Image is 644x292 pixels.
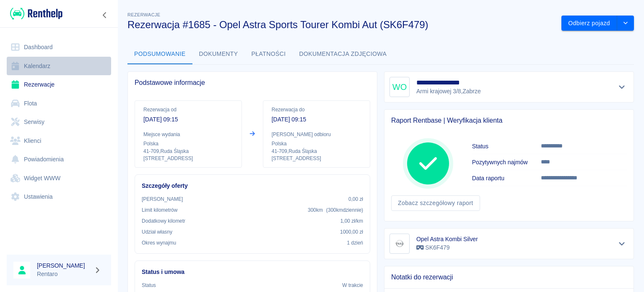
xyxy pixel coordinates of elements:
[143,131,233,138] p: Miejsce wydania
[391,273,627,281] span: Notatki do rezerwacji
[272,147,361,155] p: 41-709 , Ruda Śląska
[615,81,629,93] button: Pokaż szczegóły
[326,207,363,213] span: ( 300 km dziennie )
[7,132,111,150] a: Klienci
[7,169,111,188] a: Widget WWW
[142,268,363,276] h6: Status i umowa
[7,75,111,94] a: Rezerwacje
[391,195,480,211] a: Zobacz szczegółowy raport
[7,113,111,132] a: Serwisy
[192,44,245,64] button: Dokumenty
[143,106,233,113] p: Rezerwacja od
[7,94,111,113] a: Flota
[472,142,541,150] h6: Status
[135,79,370,87] span: Podstawowe informacje
[142,281,156,289] p: Status
[143,140,233,147] p: Polska
[391,116,627,125] span: Raport Rentbase | Weryfikacja klienta
[342,281,363,289] p: W trakcie
[7,7,62,21] a: Renthelp logo
[127,12,160,17] span: Rezerwacje
[340,228,363,236] p: 1000,00 zł
[142,206,177,214] p: Limit kilometrów
[245,44,293,64] button: Płatności
[272,115,361,124] p: [DATE] 09:15
[347,239,363,247] p: 1 dzień
[348,195,363,203] p: 0,00 zł
[617,16,634,31] button: drop-down
[7,150,111,169] a: Powiadomienia
[143,155,233,162] p: [STREET_ADDRESS]
[293,44,394,64] button: Dokumentacja zdjęciowa
[10,7,62,21] img: Renthelp logo
[142,228,172,236] p: Udział własny
[127,19,555,31] h3: Rezerwacja #1685 - Opel Astra Sports Tourer Kombi Aut (SK6F479)
[390,77,410,97] div: WO
[272,155,361,162] p: [STREET_ADDRESS]
[142,217,185,225] p: Dodatkowy kilometr
[561,16,617,31] button: Odbierz pojazd
[127,44,192,64] button: Podsumowanie
[143,147,233,155] p: 41-709 , Ruda Śląska
[615,238,629,250] button: Pokaż szczegóły
[7,187,111,206] a: Ustawienia
[472,158,541,166] h6: Pozytywnych najmów
[416,243,478,252] p: SK6F479
[37,270,91,279] p: Rentaro
[272,131,361,138] p: [PERSON_NAME] odbioru
[340,217,363,225] p: 1,00 zł /km
[272,140,361,147] p: Polska
[308,206,363,214] p: 300 km
[416,87,482,96] p: Armi krajowej 3/8 , Zabrze
[272,106,361,113] p: Rezerwacja do
[37,261,91,270] h6: [PERSON_NAME]
[142,182,363,190] h6: Szczegóły oferty
[143,115,233,124] p: [DATE] 09:15
[142,195,183,203] p: [PERSON_NAME]
[99,10,111,21] button: Zwiń nawigację
[472,174,541,182] h6: Data raportu
[7,57,111,76] a: Kalendarz
[416,235,478,243] h6: Opel Astra Kombi Silver
[391,235,408,252] img: Image
[142,239,176,247] p: Okres wynajmu
[7,38,111,57] a: Dashboard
